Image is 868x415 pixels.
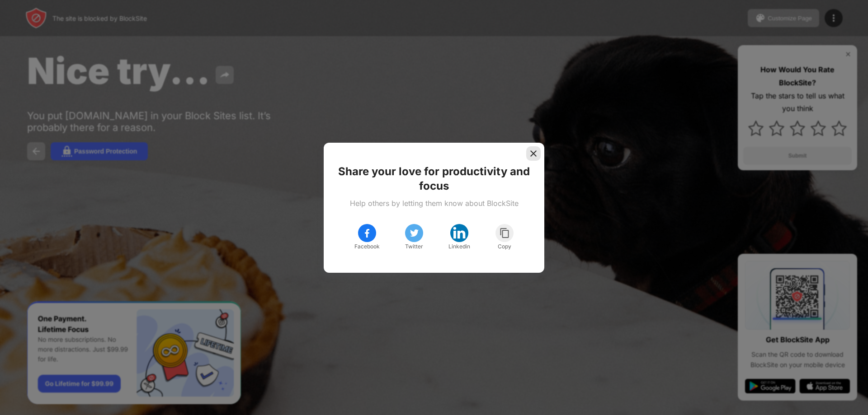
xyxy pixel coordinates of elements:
div: Share your love for productivity and focus [335,164,533,193]
img: linkedin.svg [452,226,467,240]
div: Facebook [354,242,380,251]
img: twitter.svg [409,228,420,238]
div: Copy [498,242,511,251]
div: Twitter [405,242,423,251]
div: Linkedin [448,242,470,251]
img: facebook.svg [362,228,373,238]
div: Help others by letting them know about BlockSite [350,199,519,208]
img: copy.svg [499,228,510,238]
